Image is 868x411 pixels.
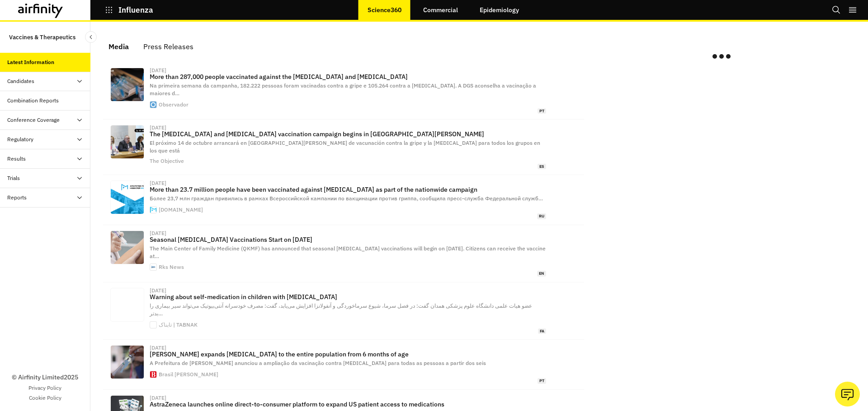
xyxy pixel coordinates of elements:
div: [DOMAIN_NAME] [159,207,203,212]
div: [DATE] [150,180,166,186]
div: Reports [7,194,27,202]
span: Na primeira semana da campanha, 182.222 pessoas foram vacinadas contra a gripe e 105.264 contra a... [150,82,536,97]
div: Press Releases [143,40,193,53]
span: fa [538,328,546,334]
p: Influenza [118,6,153,14]
img: vacinacao_contra_a_covid-19_no_parque_da_cidade19062101572.webp [111,346,144,379]
a: [DATE]The [MEDICAL_DATA] and [MEDICAL_DATA] vaccination campaign begins in [GEOGRAPHIC_DATA][PERS... [103,120,584,175]
p: [PERSON_NAME] expands [MEDICAL_DATA] to the entire population from 6 months of age [150,351,546,358]
p: © Airfinity Limited 2025 [12,373,78,382]
div: تابناک | TABNAK [159,322,198,328]
div: Conference Coverage [7,116,60,124]
img: favicon.ico [150,322,156,328]
div: Observador [159,102,189,107]
span: El próximo 14 de octubre arrancará en [GEOGRAPHIC_DATA][PERSON_NAME] de vacunación contra la grip... [150,139,540,154]
span: es [538,164,546,170]
div: Brasil [PERSON_NAME] [159,372,218,377]
a: Privacy Policy [28,384,61,392]
div: [DATE] [150,345,166,351]
img: https%3A%2F%2Fbordalo.observador.pt%2Fv2%2Frs%3Afill%3A770%3A403%2Fc%3A2000%3A1122%3Anowe%3A0%3A0... [111,68,144,101]
button: Influenza [105,2,153,18]
button: Search [832,2,841,18]
a: [DATE]More than 23.7 million people have been vaccinated against [MEDICAL_DATA] as part of the na... [103,175,584,225]
p: Science360 [368,6,401,14]
div: [DATE] [150,231,166,236]
div: [DATE] [150,395,166,401]
p: Vaccines & Therapeutics [9,29,75,46]
span: A Prefeitura de [PERSON_NAME] anunciou a ampliação da vacinação contra [MEDICAL_DATA] para todas ... [150,360,486,366]
span: pt [538,378,546,384]
button: Close Sidebar [85,31,97,43]
a: Cookie Policy [29,394,61,402]
a: [DATE][PERSON_NAME] expands [MEDICAL_DATA] to the entire population from 6 months of ageA Prefeit... [103,340,584,389]
div: Latest Information [7,58,54,66]
div: Trials [7,174,20,182]
a: [DATE]Seasonal [MEDICAL_DATA] Vaccinations Start on [DATE]The Main Center of Family Medicine (QKM... [103,225,584,282]
span: en [537,271,546,277]
div: Combination Reports [7,97,59,105]
div: Rks News [159,264,184,270]
a: [DATE]Warning about self-medication in children with [MEDICAL_DATA]عضو هیات علمی دانشگاه علوم پزش... [103,282,584,340]
img: IMAGEN-REDES-17-1.png [111,125,144,158]
p: AstraZeneca launches online direct-to-consumer platform to expand US patient access to medications [150,401,546,408]
div: The Objective [150,158,184,164]
p: Seasonal [MEDICAL_DATA] Vaccinations Start on [DATE] [150,236,546,243]
span: Более 23,7 млн граждан привились в рамках Всероссийской кампании по вакцинации против гриппа, соо... [150,195,543,202]
p: More than 287,000 people vaccinated against the [MEDICAL_DATA] and [MEDICAL_DATA] [150,73,546,80]
div: [DATE] [150,125,166,130]
img: favicon.ico [150,207,156,213]
p: Warning about self-medication in children with [MEDICAL_DATA] [150,293,546,300]
div: Candidates [7,77,34,85]
img: RKS-400x400-1.png [150,264,156,270]
img: vaksina-1.jpg [111,231,144,264]
span: عضو هیات علمی دانشگاه علوم پزشکی همدان گفت: در فصل سرما، شیوع سرماخوردگی و آنفولانزا افزایش می‌یا... [150,302,532,317]
img: 2120495_865.jpg [111,288,144,321]
span: The Main Center of Family Medicine (QKMF) has announced that seasonal [MEDICAL_DATA] vaccinations... [150,245,546,259]
div: [DATE] [150,68,166,73]
p: More than 23.7 million people have been vaccinated against [MEDICAL_DATA] as part of the nationwi... [150,186,546,193]
a: [DATE]More than 287,000 people vaccinated against the [MEDICAL_DATA] and [MEDICAL_DATA]Na primeir... [103,62,584,120]
div: Media [108,40,129,53]
span: ru [537,213,546,219]
div: Results [7,155,26,163]
div: Regulatory [7,135,33,143]
img: social_logo_1640x856.jpg [111,181,144,214]
img: apple-touch-icon.png [150,102,156,108]
span: pt [538,108,546,114]
p: The [MEDICAL_DATA] and [MEDICAL_DATA] vaccination campaign begins in [GEOGRAPHIC_DATA][PERSON_NAME] [150,130,546,138]
img: cropped-favicon-270x270.webp [150,371,156,378]
div: [DATE] [150,288,166,293]
button: Ask our analysts [835,382,860,406]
